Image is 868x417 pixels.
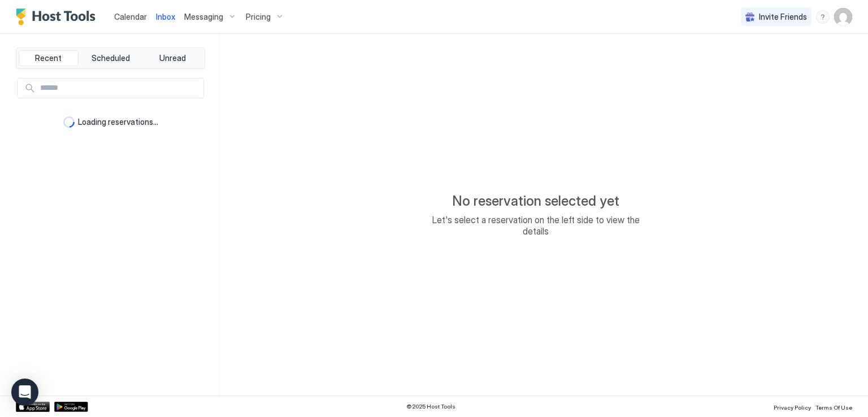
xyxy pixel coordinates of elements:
input: Input Field [36,79,203,98]
span: Recent [35,53,62,63]
a: App Store [16,402,50,412]
span: Privacy Policy [774,404,811,411]
span: Inbox [156,12,175,21]
button: Unread [142,50,202,66]
span: Let's select a reservation on the left side to view the details [423,214,649,237]
div: User profile [834,8,852,26]
div: tab-group [16,47,205,69]
div: loading [63,116,75,128]
a: Calendar [114,11,147,23]
span: © 2025 Host Tools [406,403,455,410]
button: Scheduled [81,50,141,66]
a: Inbox [156,11,175,23]
span: Terms Of Use [815,404,852,411]
span: Scheduled [92,53,130,63]
span: Invite Friends [759,12,807,22]
div: Open Intercom Messenger [11,379,38,406]
span: Unread [159,53,186,63]
span: Calendar [114,12,147,21]
span: Messaging [184,12,223,22]
div: menu [816,10,830,24]
a: Host Tools Logo [16,8,101,25]
span: Pricing [246,12,271,22]
span: Loading reservations... [78,117,158,127]
button: Recent [19,50,79,66]
a: Terms Of Use [815,401,852,412]
a: Privacy Policy [774,401,811,412]
span: No reservation selected yet [452,193,619,210]
a: Google Play Store [54,402,88,412]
